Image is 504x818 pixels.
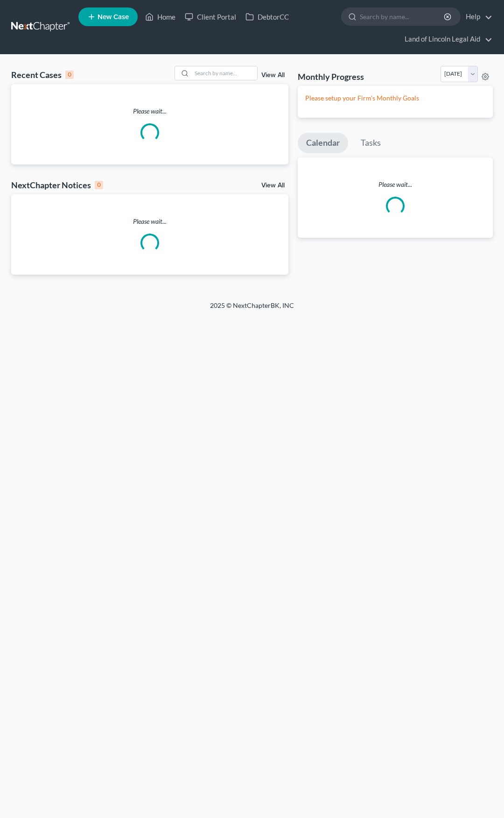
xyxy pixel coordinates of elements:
[352,133,389,153] a: Tasks
[11,217,288,226] p: Please wait...
[11,69,74,80] div: Recent Cases
[305,93,485,103] p: Please setup your Firm's Monthly Goals
[95,181,103,189] div: 0
[65,71,74,79] div: 0
[261,72,285,78] a: View All
[298,133,348,153] a: Calendar
[28,301,476,318] div: 2025 © NextChapterBK, INC
[180,8,241,25] a: Client Portal
[298,71,364,82] h3: Monthly Progress
[261,182,285,189] a: View All
[11,107,288,116] p: Please wait...
[241,8,294,25] a: DebtorCC
[400,31,492,48] a: Land of Lincoln Legal Aid
[11,179,103,191] div: NextChapter Notices
[192,66,257,80] input: Search by name...
[461,8,492,25] a: Help
[140,8,180,25] a: Home
[298,180,493,189] p: Please wait...
[98,14,129,21] span: New Case
[360,8,445,25] input: Search by name...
